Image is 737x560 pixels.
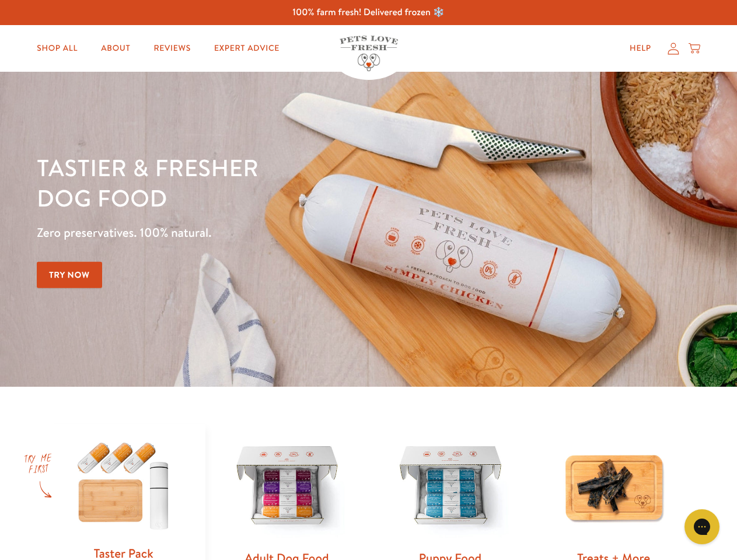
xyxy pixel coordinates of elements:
[37,152,479,213] h1: Tastier & fresher dog food
[144,37,200,60] a: Reviews
[92,37,139,60] a: About
[679,505,725,548] iframe: Gorgias live chat messenger
[37,262,102,288] a: Try Now
[27,37,87,60] a: Shop All
[205,37,289,60] a: Expert Advice
[37,222,479,243] p: Zero preservatives. 100% natural.
[620,37,661,60] a: Help
[340,36,398,71] img: Pets Love Fresh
